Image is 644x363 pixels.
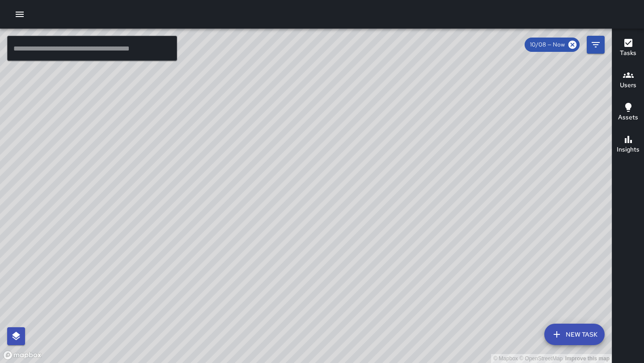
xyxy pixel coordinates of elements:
[620,80,636,90] h6: Users
[612,129,644,161] button: Insights
[617,145,640,155] h6: Insights
[587,36,605,54] button: Filters
[544,324,605,345] button: New Task
[612,64,644,97] button: Users
[525,38,580,52] div: 10/08 — Now
[618,113,638,122] h6: Assets
[525,40,570,49] span: 10/08 — Now
[620,48,636,58] h6: Tasks
[612,97,644,129] button: Assets
[612,32,644,64] button: Tasks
